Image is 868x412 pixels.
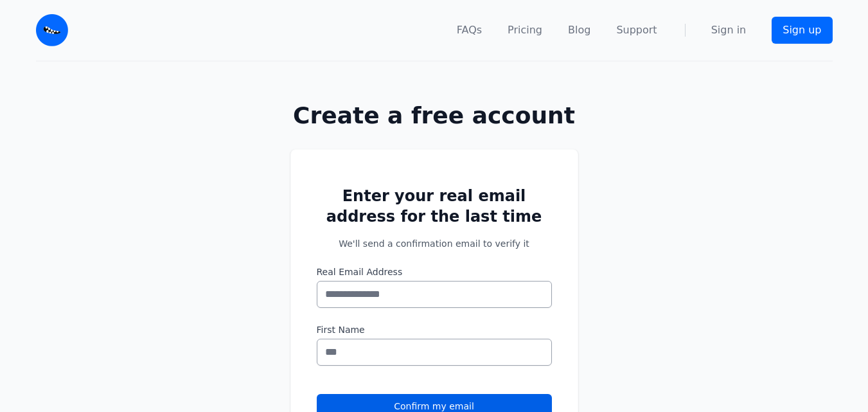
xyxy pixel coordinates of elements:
label: Real Email Address [317,265,552,278]
a: Support [616,22,657,38]
label: First Name [317,323,552,336]
h1: Create a free account [249,103,619,129]
a: Blog [568,22,590,38]
a: Sign up [772,17,832,44]
img: Email Monster [36,14,68,46]
a: Sign in [711,22,747,38]
a: FAQs [457,22,482,38]
h2: Enter your real email address for the last time [317,186,552,227]
a: Pricing [508,22,542,38]
p: We'll send a confirmation email to verify it [317,237,552,250]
